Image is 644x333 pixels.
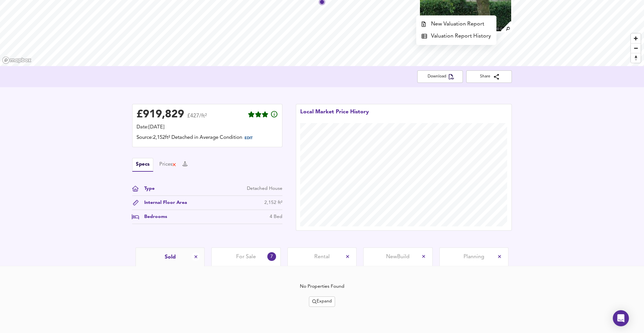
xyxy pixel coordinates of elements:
[314,253,330,261] span: Rental
[631,43,641,53] button: Zoom out
[472,73,506,80] span: Share
[466,70,512,83] button: Share
[165,254,176,261] span: Sold
[137,134,278,143] div: Source: 2,152ft² Detached in Average Condition
[132,158,153,172] button: Specs
[139,213,167,220] div: Bedrooms
[2,56,32,64] a: Mapbox homepage
[416,30,496,42] a: Valuation Report History
[312,298,332,306] span: Expand
[137,110,184,120] div: £ 919,829
[139,199,187,206] div: Internal Floor Area
[247,185,282,192] div: Detached House
[139,185,155,192] div: Type
[500,20,512,32] img: search
[416,18,496,30] a: New Valuation Report
[264,199,282,206] div: 2,152 ft²
[270,213,282,220] div: 4 Bed
[423,73,458,80] span: Download
[613,310,629,326] div: Open Intercom Messenger
[187,113,207,123] span: £427/ft²
[236,253,256,261] span: For Sale
[631,53,641,63] button: Reset bearing to north
[464,253,484,261] span: Planning
[300,108,369,123] div: Local Market Price History
[245,136,253,140] span: EDIT
[417,70,463,83] button: Download
[309,296,335,307] div: split button
[159,161,176,168] button: Prices
[309,296,335,307] button: Expand
[137,124,278,131] div: Date: [DATE]
[631,34,641,43] button: Zoom in
[631,53,641,63] span: Reset bearing to north
[300,283,344,290] div: No Properties Found
[267,252,276,261] div: 7
[386,253,410,261] span: New Build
